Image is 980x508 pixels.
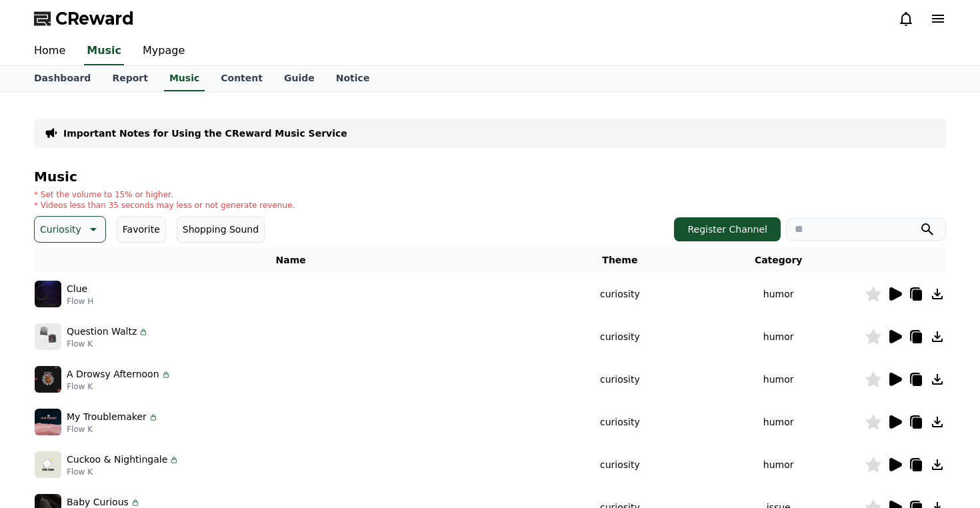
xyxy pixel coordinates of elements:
p: Flow K [67,424,159,435]
td: curiosity [547,315,692,358]
a: CReward [34,8,134,29]
a: Important Notes for Using the CReward Music Service [63,127,347,140]
img: music [35,451,61,478]
a: Dashboard [23,66,101,91]
a: Music [164,66,205,91]
h4: Music [34,169,946,184]
a: Guide [273,66,325,91]
a: Music [84,37,124,65]
p: * Set the volume to 15% or higher. [34,189,295,200]
p: Flow H [67,296,93,307]
a: Report [101,66,159,91]
a: Mypage [132,37,195,65]
img: music [35,323,61,350]
a: Notice [325,66,381,91]
p: * Videos less than 35 seconds may less or not generate revenue. [34,200,295,211]
td: curiosity [547,443,692,486]
p: Curiosity [40,220,81,239]
td: curiosity [547,358,692,401]
td: humor [692,315,865,358]
button: Register Channel [674,217,781,241]
td: humor [692,401,865,443]
button: Curiosity [34,216,106,243]
td: humor [692,443,865,486]
button: Shopping Sound [177,216,265,243]
img: music [35,366,61,393]
th: Theme [547,248,692,273]
th: Category [692,248,865,273]
a: Content [210,66,273,91]
span: CReward [55,8,134,29]
td: curiosity [547,273,692,315]
p: Question Waltz [67,325,137,339]
td: humor [692,273,865,315]
p: Clue [67,282,87,296]
img: music [35,281,61,307]
p: Flow K [67,381,171,392]
th: Name [34,248,547,273]
td: humor [692,358,865,401]
a: Home [23,37,76,65]
p: My Troublemaker [67,410,147,424]
p: Flow K [67,467,179,477]
p: Cuckoo & Nightingale [67,453,167,467]
p: A Drowsy Afternoon [67,367,159,381]
p: Flow K [67,339,149,349]
img: music [35,409,61,435]
td: curiosity [547,401,692,443]
button: Favorite [117,216,166,243]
